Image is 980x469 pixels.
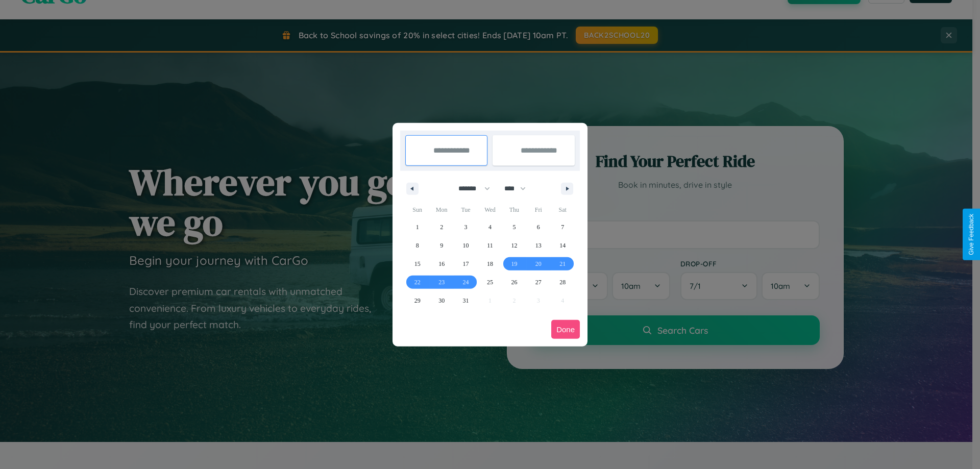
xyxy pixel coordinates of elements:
[454,291,478,310] button: 31
[551,202,575,218] span: Sat
[511,255,517,273] span: 19
[414,291,421,310] span: 29
[478,202,502,218] span: Wed
[559,236,566,255] span: 14
[488,218,492,236] span: 4
[561,218,564,236] span: 7
[535,236,542,255] span: 13
[416,236,419,255] span: 8
[454,273,478,291] button: 24
[440,218,443,236] span: 2
[414,273,421,291] span: 22
[454,202,478,218] span: Tue
[454,236,478,255] button: 10
[438,255,445,273] span: 16
[537,218,540,236] span: 6
[551,320,580,339] button: Done
[968,214,975,255] div: Give Feedback
[502,218,526,236] button: 5
[416,218,419,236] span: 1
[478,218,502,236] button: 4
[535,273,542,291] span: 27
[487,236,493,255] span: 11
[502,273,526,291] button: 26
[559,273,566,291] span: 28
[526,218,550,236] button: 6
[551,273,575,291] button: 28
[478,255,502,273] button: 18
[478,236,502,255] button: 11
[464,218,468,236] span: 3
[429,218,453,236] button: 2
[463,255,469,273] span: 17
[438,273,445,291] span: 23
[502,255,526,273] button: 19
[405,202,429,218] span: Sun
[526,236,550,255] button: 13
[429,291,453,310] button: 30
[463,236,469,255] span: 10
[511,273,517,291] span: 26
[535,255,542,273] span: 20
[512,218,516,236] span: 5
[429,236,453,255] button: 9
[526,273,550,291] button: 27
[429,255,453,273] button: 16
[429,273,453,291] button: 23
[478,273,502,291] button: 25
[526,255,550,273] button: 20
[454,218,478,236] button: 3
[405,273,429,291] button: 22
[463,273,469,291] span: 24
[454,255,478,273] button: 17
[405,236,429,255] button: 8
[487,255,493,273] span: 18
[526,202,550,218] span: Fri
[551,236,575,255] button: 14
[405,291,429,310] button: 29
[463,291,469,310] span: 31
[405,255,429,273] button: 15
[438,291,445,310] span: 30
[511,236,517,255] span: 12
[405,218,429,236] button: 1
[559,255,566,273] span: 21
[487,273,493,291] span: 25
[429,202,453,218] span: Mon
[440,236,443,255] span: 9
[551,255,575,273] button: 21
[551,218,575,236] button: 7
[502,236,526,255] button: 12
[414,255,421,273] span: 15
[502,202,526,218] span: Thu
